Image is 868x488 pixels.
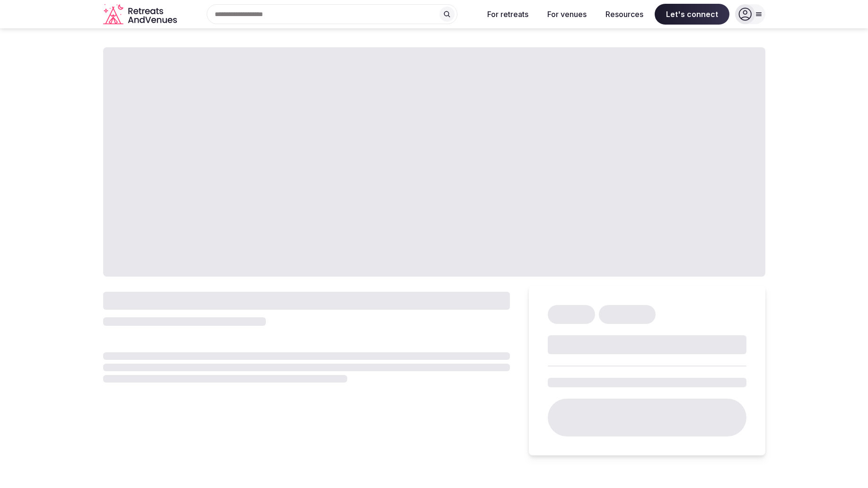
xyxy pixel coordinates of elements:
[655,4,729,25] span: Let's connect
[540,4,594,25] button: For venues
[480,4,536,25] button: For retreats
[103,4,179,25] a: Visit the homepage
[598,4,651,25] button: Resources
[103,4,179,25] svg: Retreats and Venues company logo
